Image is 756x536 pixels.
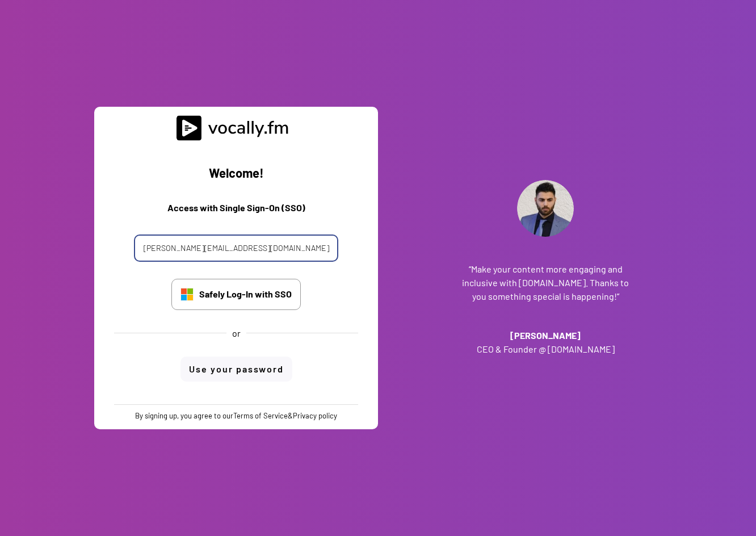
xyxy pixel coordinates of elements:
[517,180,574,237] img: Addante_Profile.png
[177,115,296,141] img: vocally%20logo.svg
[460,329,631,342] h3: [PERSON_NAME]
[135,411,337,421] div: By signing up, you agree to our &
[232,327,241,340] div: or
[460,342,631,356] h3: CEO & Founder @ [DOMAIN_NAME]
[233,411,288,420] a: Terms of Service
[103,164,369,184] h2: Welcome!
[460,262,631,303] h3: “Make your content more engaging and inclusive with [DOMAIN_NAME]. Thanks to you something specia...
[180,288,194,301] img: Microsoft_logo.svg
[199,288,292,300] div: Safely Log-In with SSO
[293,411,337,420] a: Privacy policy
[180,357,292,382] button: Use your password
[134,235,338,262] input: Your email
[103,201,369,221] h3: Access with Single Sign-On (SSO)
